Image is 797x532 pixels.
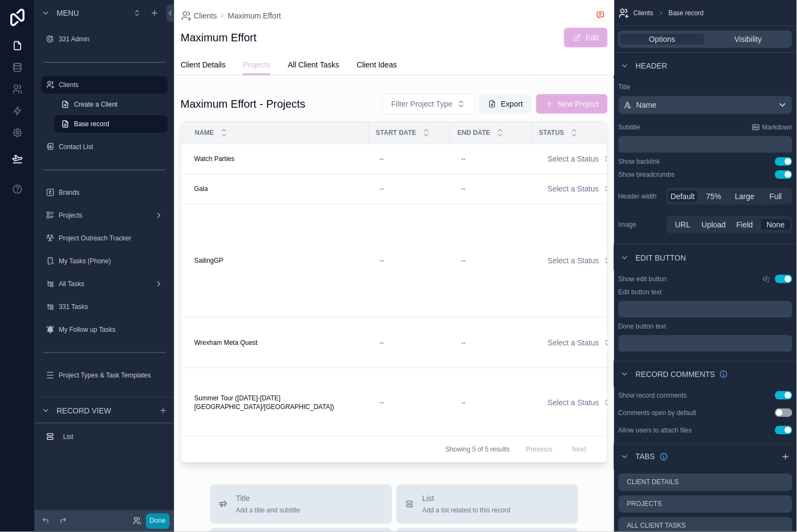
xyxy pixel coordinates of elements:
button: Done [146,514,170,529]
span: URL [675,219,690,230]
label: Image [619,220,662,229]
span: Start Date [376,128,416,137]
span: Default [671,191,695,202]
span: None [767,219,785,230]
label: Header width [619,192,662,201]
span: End Date [458,128,490,137]
label: Client Details [627,478,679,487]
a: Project Types & Task Templates [41,367,168,384]
a: Clients [181,10,217,21]
a: Projects [41,207,168,224]
span: Clients [634,9,654,17]
div: Show backlink [619,157,660,166]
label: Done button text [619,322,666,331]
span: Name [195,128,214,137]
span: Field [737,219,753,230]
label: All Tasks [59,280,150,288]
div: scrollable content [619,136,793,153]
a: Create a Client [54,96,168,113]
span: Add a title and subtitle [236,506,300,515]
span: Edit button [636,252,687,263]
span: Full [770,191,782,202]
div: scrollable content [619,301,793,318]
button: Name [619,96,793,114]
div: Allow users to attach files [619,426,692,435]
a: 331 Admin [41,30,168,48]
span: Add a list related to this record [423,506,511,515]
span: Client Ideas [357,59,397,70]
span: List [423,493,511,504]
span: Header [636,60,668,71]
a: Maximum Effort [228,10,281,21]
label: 331 Admin [59,35,165,44]
a: All Client Tasks [288,55,339,77]
label: Projects [59,211,150,220]
span: Projects [243,59,270,70]
label: Brands [59,188,165,197]
a: Clients [41,76,168,94]
label: Clients [59,81,161,89]
button: Edit [564,28,608,47]
label: Title [619,83,793,91]
span: Status [539,128,564,137]
div: scrollable content [619,335,793,352]
span: Client Details [181,59,225,70]
span: Record comments [636,369,715,380]
span: Markdown [763,123,793,132]
div: scrollable content [35,423,174,456]
a: Base record [54,115,168,133]
a: Client Details [181,55,225,77]
button: ListAdd a list related to this record [397,485,579,524]
span: Tabs [636,451,656,462]
a: My Follow up Tasks [41,321,168,338]
span: Upload [702,219,726,230]
span: Options [650,34,676,45]
span: Visibility [735,34,762,45]
span: Base record [669,9,705,17]
span: Title [236,493,300,504]
h1: Maximum Effort [181,30,257,45]
a: Projects [243,55,270,76]
label: Project Outreach Tracker [59,234,165,243]
a: Markdown [752,123,793,132]
span: Base record [74,120,109,128]
div: Comments open by default [619,409,696,417]
span: Large [736,191,755,202]
label: My Follow up Tasks [59,325,165,334]
div: Show breadcrumbs [619,170,675,179]
label: Project Types & Task Templates [59,371,165,380]
span: Name [637,100,657,110]
label: My Tasks (Phone) [59,257,165,265]
a: 331 Tasks [41,298,168,316]
label: List [63,432,163,441]
span: Clients [194,10,217,21]
div: Show record comments [619,391,687,400]
label: Show edit button [619,275,667,283]
span: Menu [57,8,79,18]
span: Create a Client [74,100,118,109]
label: Subtitle [619,123,640,132]
label: 331 Tasks [59,302,165,311]
label: Projects [627,500,662,509]
label: Edit button text [619,288,662,296]
button: TitleAdd a title and subtitle [210,485,392,524]
a: Client Ideas [357,55,397,77]
label: Contact List [59,143,165,151]
a: Project Outreach Tracker [41,230,168,247]
a: Contact List [41,138,168,156]
a: All Tasks [41,275,168,293]
span: All Client Tasks [288,59,339,70]
span: 75% [706,191,721,202]
span: Showing 5 of 5 results [446,445,510,454]
a: Brands [41,184,168,201]
a: My Tasks (Phone) [41,252,168,270]
span: Record view [57,405,111,416]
